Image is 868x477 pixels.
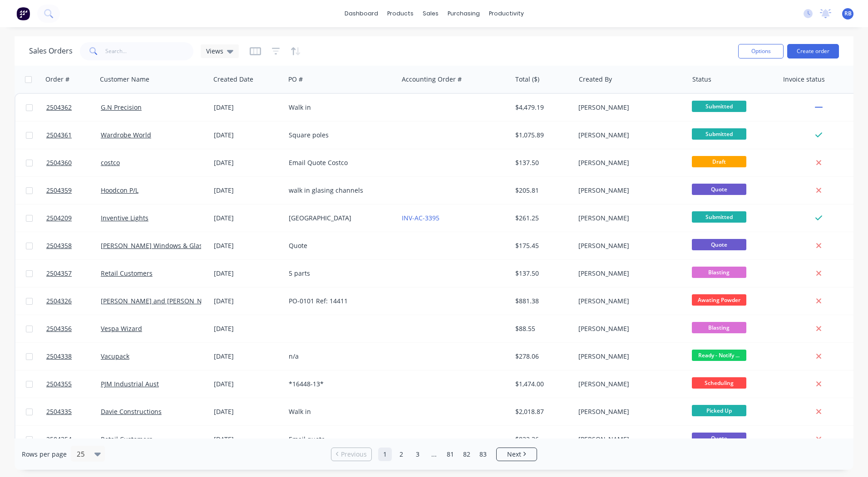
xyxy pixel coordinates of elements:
div: [DATE] [214,297,281,306]
div: 5 parts [289,269,390,278]
a: Wardrobe World [101,131,151,139]
a: Page 1 is your current page [378,448,392,461]
div: Square poles [289,131,390,140]
span: Scheduling [692,377,746,389]
div: [PERSON_NAME] [578,158,679,167]
a: 2504362 [46,94,101,121]
a: G.N Precision [101,103,142,112]
div: [DATE] [214,324,281,333]
img: Factory [16,7,30,20]
div: [DATE] [214,103,281,112]
div: [DATE] [214,131,281,140]
a: Next page [497,450,537,459]
div: [PERSON_NAME] [578,297,679,306]
a: 2504357 [46,260,101,287]
a: Page 81 [444,448,457,461]
div: [DATE] [214,186,281,195]
div: $137.50 [515,158,568,167]
div: Walk in [289,407,390,416]
span: 2504358 [46,241,72,250]
span: Picked Up [692,405,746,416]
h1: Sales Orders [29,47,73,55]
div: [PERSON_NAME] [578,103,679,112]
a: Vacupack [101,352,129,360]
a: 2504358 [46,232,101,259]
a: 2504359 [46,177,101,204]
span: Draft [692,156,746,167]
span: 2504338 [46,352,72,361]
a: Vespa Wizard [101,324,142,333]
div: [PERSON_NAME] [578,131,679,140]
div: $175.45 [515,241,568,250]
span: 2504354 [46,435,72,444]
a: 2504361 [46,122,101,149]
a: 2504354 [46,426,101,453]
div: [DATE] [214,380,281,389]
span: 2504357 [46,269,72,278]
span: Previous [341,450,367,459]
a: costco [101,158,120,167]
span: Awating Powder [692,294,746,306]
div: Created Date [213,75,253,84]
div: productivity [484,7,528,20]
a: PJM Industrial Aust [101,380,159,388]
div: [DATE] [214,158,281,167]
a: Davie Constructions [101,407,162,416]
div: Invoice status [783,75,825,84]
div: [PERSON_NAME] [578,352,679,361]
div: sales [418,7,443,20]
div: *16448-13* [289,380,390,389]
button: Create order [787,44,839,58]
span: 2504360 [46,158,72,167]
span: Views [206,46,223,56]
a: [PERSON_NAME] Windows & Glass [101,241,206,250]
div: [PERSON_NAME] [578,324,679,333]
div: [DATE] [214,352,281,361]
div: $137.50 [515,269,568,278]
div: Status [692,75,711,84]
div: [PERSON_NAME] [578,214,679,223]
a: 2504360 [46,149,101,176]
span: 2504335 [46,407,72,416]
span: 2504355 [46,380,72,389]
div: n/a [289,352,390,361]
a: 2504209 [46,204,101,232]
div: $1,474.00 [515,380,568,389]
div: $1,075.89 [515,131,568,140]
div: [DATE] [214,435,281,444]
div: [PERSON_NAME] [578,241,679,250]
span: Quote [692,184,746,195]
span: Ready - Notify ... [692,350,746,361]
div: [PERSON_NAME] [578,380,679,389]
span: 2504359 [46,186,72,195]
span: Submitted [692,128,746,140]
span: Quote [692,239,746,250]
span: Blasting [692,322,746,333]
span: 2504326 [46,297,72,306]
div: products [383,7,418,20]
div: $261.25 [515,214,568,223]
div: Created By [579,75,612,84]
div: $278.06 [515,352,568,361]
div: PO # [288,75,303,84]
a: Jump forward [427,448,441,461]
a: [PERSON_NAME] and [PERSON_NAME] Pty Ltd [101,297,240,305]
div: $822.36 [515,435,568,444]
div: Quote [289,241,390,250]
span: RB [844,10,852,18]
div: [DATE] [214,214,281,223]
span: Next [507,450,521,459]
a: Inventive Lights [101,214,148,222]
a: 2504326 [46,287,101,315]
div: $4,479.19 [515,103,568,112]
div: [GEOGRAPHIC_DATA] [289,214,390,223]
div: Total ($) [515,75,539,84]
ul: Pagination [327,448,541,461]
div: [PERSON_NAME] [578,269,679,278]
a: dashboard [340,7,383,20]
a: Page 3 [411,448,424,461]
a: Page 82 [460,448,473,461]
a: Previous page [331,450,371,459]
a: Retail Customers [101,269,153,277]
a: 2504356 [46,315,101,342]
